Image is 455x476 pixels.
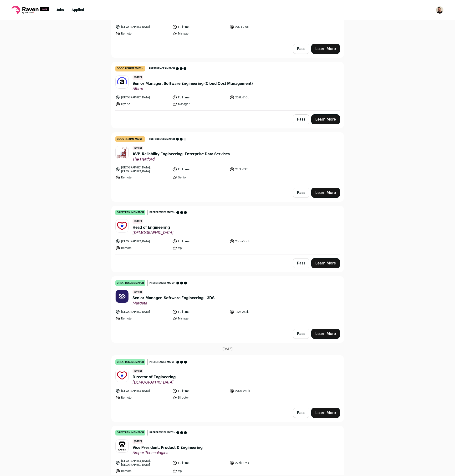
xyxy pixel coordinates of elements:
[230,95,284,100] li: 232k-310k
[149,281,175,285] span: Preferences match
[56,8,64,12] a: Jobs
[115,175,170,180] li: Remote
[172,31,227,36] li: Manager
[133,157,230,162] span: The Hartford
[293,188,309,198] button: Pass
[112,355,344,404] a: great resume match Preferences match [DATE] Director of Engineering [DEMOGRAPHIC_DATA] [GEOGRAPHI...
[112,276,344,325] a: great resume match Preferences match [DATE] Senior Manager, Software Engineering - 3DS Marqeta [G...
[133,81,253,86] span: Senior Manager, Software Engineering (Cloud Cost Management)
[115,459,170,467] li: [GEOGRAPHIC_DATA], [GEOGRAPHIC_DATA]
[172,95,227,100] li: Full time
[116,290,128,303] img: 4d7772cdcf594daddb25f446b9afb4568846770d7fb8c26908dc8c86500a6146.jpg
[149,66,175,71] span: Preferences match
[311,408,340,418] a: Learn More
[230,239,284,244] li: 250k-300k
[115,430,145,435] div: great resume match
[172,469,227,473] li: Vp
[115,469,170,473] li: Remote
[115,166,170,173] li: [GEOGRAPHIC_DATA], [GEOGRAPHIC_DATA]
[230,459,284,467] li: 225k-275k
[133,290,143,294] span: [DATE]
[116,76,128,88] img: b8aebdd1f910e78187220eb90cc21d50074b3a99d53b240b52f0c4a299e1e609.jpg
[133,369,143,373] span: [DATE]
[115,395,170,400] li: Remote
[311,114,340,124] a: Learn More
[230,389,284,393] li: 200k-260k
[72,8,84,12] a: Applied
[115,316,170,321] li: Remote
[172,309,227,314] li: Full time
[172,102,227,106] li: Manager
[115,210,145,215] div: great resume match
[133,151,230,157] span: AVP, Reliability Engineering, Enterprise Data Services
[172,459,227,467] li: Full time
[172,25,227,29] li: Full time
[311,188,340,198] a: Learn More
[116,440,128,452] img: 0b9821d641fb79189982e83508669972000ecbaf1dae10411229e9f5bfded845.jpg
[222,347,233,351] span: [DATE]
[115,309,170,314] li: [GEOGRAPHIC_DATA]
[149,137,175,142] span: Preferences match
[133,445,203,451] span: Vice President, Product & Engineering
[115,31,170,36] li: Remote
[311,258,340,268] a: Learn More
[116,369,128,382] img: 86abc0f52df4d18fa54d1702f6a1702bfc7d9524f0033ad2c4a9b99e73e9b2c7.jpg
[436,6,444,14] button: Open dropdown
[172,239,227,244] li: Full time
[133,75,143,80] span: [DATE]
[293,408,309,418] button: Pass
[293,329,309,339] button: Pass
[133,230,174,235] span: [DEMOGRAPHIC_DATA]
[115,25,170,29] li: [GEOGRAPHIC_DATA]
[115,136,145,142] div: good resume match
[115,246,170,250] li: Remote
[133,374,176,380] span: Director of Engineering
[172,395,227,400] li: Director
[133,146,143,150] span: [DATE]
[133,451,203,455] span: Amper Technologies
[133,86,253,91] span: Affirm
[149,210,175,215] span: Preferences match
[172,246,227,250] li: Vp
[112,206,344,254] a: great resume match Preferences match [DATE] Head of Engineering [DEMOGRAPHIC_DATA] [GEOGRAPHIC_DA...
[149,430,175,435] span: Preferences match
[172,175,227,180] li: Senior
[115,95,170,100] li: [GEOGRAPHIC_DATA]
[133,301,215,306] span: Marqeta
[112,132,344,184] a: good resume match Preferences match [DATE] AVP, Reliability Engineering, Enterprise Data Services...
[230,25,284,29] li: 202k-270k
[172,316,227,321] li: Manager
[115,359,145,365] div: great resume match
[149,360,175,365] span: Preferences match
[436,6,444,14] img: 14261222-medium_jpg
[311,44,340,54] a: Learn More
[230,309,284,314] li: 182k-268k
[293,258,309,268] button: Pass
[115,239,170,244] li: [GEOGRAPHIC_DATA]
[311,329,340,339] a: Learn More
[133,225,174,230] span: Head of Engineering
[133,219,143,224] span: [DATE]
[133,295,215,301] span: Senior Manager, Software Engineering - 3DS
[115,66,145,71] div: good resume match
[293,114,309,124] button: Pass
[115,280,145,286] div: great resume match
[116,146,128,159] img: 74be62612a2014b156983777a6ae6ff8b84916f922b81076b8914a3dd4286daf.jpg
[172,166,227,173] li: Full time
[230,166,284,173] li: 225k-337k
[112,62,344,110] a: good resume match Preferences match [DATE] Senior Manager, Software Engineering (Cloud Cost Manag...
[172,389,227,393] li: Full time
[133,380,176,385] span: [DEMOGRAPHIC_DATA]
[115,102,170,106] li: Hybrid
[133,439,143,444] span: [DATE]
[115,389,170,393] li: [GEOGRAPHIC_DATA]
[116,219,128,232] img: 86abc0f52df4d18fa54d1702f6a1702bfc7d9524f0033ad2c4a9b99e73e9b2c7.jpg
[293,44,309,54] button: Pass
